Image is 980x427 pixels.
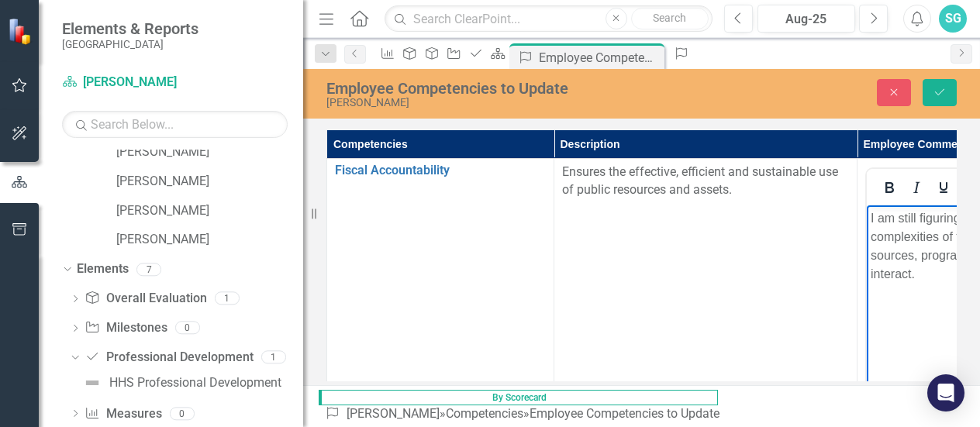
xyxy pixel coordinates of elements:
[170,407,195,420] div: 0
[109,376,281,390] div: HHS Professional Development
[347,406,440,421] a: [PERSON_NAME]
[136,263,161,276] div: 7
[85,349,253,367] a: Professional Development
[116,173,303,191] a: [PERSON_NAME]
[62,111,288,138] input: Search Below...
[85,405,161,423] a: Measures
[325,405,726,423] div: » »
[116,231,303,249] a: [PERSON_NAME]
[385,5,713,33] input: Search ClearPoint...
[175,322,200,335] div: 0
[116,143,303,161] a: [PERSON_NAME]
[215,292,240,305] div: 1
[631,8,709,29] button: Search
[939,5,967,33] button: SG
[530,406,719,421] div: Employee Competencies to Update
[903,177,930,198] button: Italic
[62,19,198,38] span: Elements & Reports
[62,74,256,91] a: [PERSON_NAME]
[335,164,546,177] a: Fiscal Accountability
[930,177,957,198] button: Underline
[79,370,281,395] a: HHS Professional Development
[326,97,667,108] div: [PERSON_NAME]
[757,5,855,33] button: Aug-25
[876,177,902,198] button: Bold
[562,164,849,199] p: Ensures the effective, efficient and sustainable use of public resources and assets.
[653,12,686,24] span: Search
[85,290,206,308] a: Overall Evaluation
[4,4,280,78] p: I am still figuring out how to navigate the complexities of the different grant styles, funding s...
[763,10,850,29] div: Aug-25
[116,202,303,220] a: [PERSON_NAME]
[62,38,198,50] small: [GEOGRAPHIC_DATA]
[8,17,35,44] img: ClearPoint Strategy
[319,390,718,405] span: By Scorecard
[446,406,523,421] a: Competencies
[261,350,286,363] div: 1
[85,319,167,337] a: Milestones
[83,374,102,392] img: Not Defined
[539,48,661,67] div: Employee Competencies to Update
[927,374,964,412] div: Open Intercom Messenger
[77,260,129,278] a: Elements
[326,80,667,97] div: Employee Competencies to Update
